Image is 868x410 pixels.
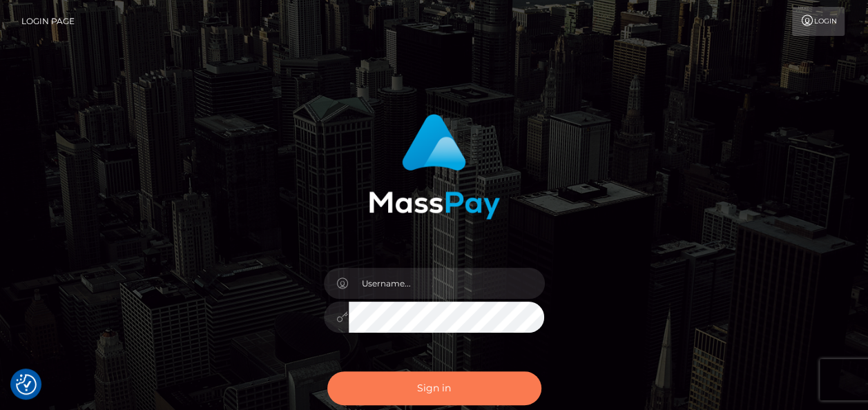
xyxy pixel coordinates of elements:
[16,374,37,395] img: Revisit consent button
[21,7,75,36] a: Login Page
[369,114,500,219] img: MassPay Login
[349,268,545,299] input: Username...
[16,374,37,395] button: Consent Preferences
[792,7,845,36] a: Login
[327,371,541,405] button: Sign in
